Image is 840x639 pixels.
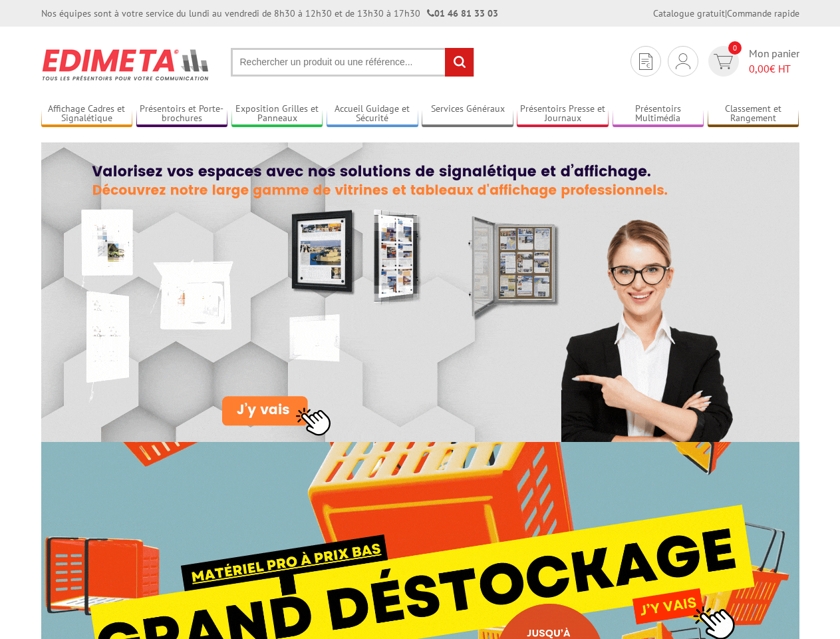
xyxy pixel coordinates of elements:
[445,48,474,77] input: rechercher
[41,103,133,125] a: Affichage Cadres et Signalétique
[231,103,323,125] a: Exposition Grilles et Panneaux
[41,40,211,89] img: Présentoir, panneau, stand - Edimeta - PLV, affichage, mobilier bureau, entreprise
[517,103,609,125] a: Présentoirs Presse et Journaux
[136,103,228,125] a: Présentoirs et Porte-brochures
[708,103,799,125] a: Classement et Rangement
[749,62,770,75] span: 0,00
[749,61,799,77] span: € HT
[41,7,498,20] div: Nos équipes sont à votre service du lundi au vendredi de 8h30 à 12h30 et de 13h30 à 17h30
[653,7,799,20] div: |
[653,7,725,19] a: Catalogue gratuit
[714,54,733,69] img: devis rapide
[639,53,652,70] img: devis rapide
[422,103,513,125] a: Services Généraux
[749,46,799,77] span: Mon panier
[676,53,690,69] img: devis rapide
[231,48,474,77] input: Rechercher un produit ou une référence...
[327,103,418,125] a: Accueil Guidage et Sécurité
[728,41,742,55] span: 0
[613,103,704,125] a: Présentoirs Multimédia
[727,7,799,19] a: Commande rapide
[705,46,799,77] a: devis rapide 0 Mon panier 0,00€ HT
[427,7,498,19] strong: 01 46 81 33 03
